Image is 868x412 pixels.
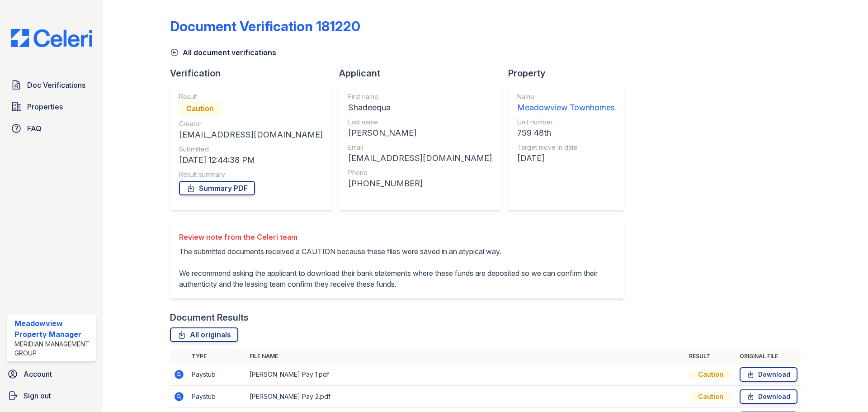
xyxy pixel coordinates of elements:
[179,181,255,195] a: Summary PDF
[517,152,615,165] div: [DATE]
[7,119,96,137] a: FAQ
[740,367,797,382] a: Download
[348,168,492,177] div: Phone
[517,92,615,101] div: Name
[188,386,246,408] td: Paystub
[348,92,492,101] div: First name
[348,118,492,127] div: Last name
[179,232,615,242] div: Review note from the Celeri team
[246,364,685,386] td: [PERSON_NAME] Pay 1.pdf
[179,101,221,116] div: Caution
[170,311,249,324] div: Document Results
[14,340,92,358] div: Meridian Management Group
[348,152,492,165] div: [EMAIL_ADDRESS][DOMAIN_NAME]
[170,327,238,342] a: All originals
[517,118,615,127] div: Unit number
[348,101,492,114] div: Shadeequa
[517,101,615,114] div: Meadowview Townhomes
[179,170,323,179] div: Result summary
[246,349,685,364] th: File name
[740,389,797,404] a: Download
[24,390,51,401] span: Sign out
[170,18,360,34] div: Document Verification 181220
[7,76,96,94] a: Doc Verifications
[517,92,615,114] a: Name Meadowview Townhomes
[736,349,801,364] th: Original file
[170,67,339,80] div: Verification
[348,177,492,190] div: [PHONE_NUMBER]
[4,29,99,47] img: CE_Logo_Blue-a8612792a0a2168367f1c8372b55b34899dd931a85d93a1a3d3e32e68fde9ad4.png
[170,47,276,58] a: All document verifications
[4,387,99,405] a: Sign out
[179,154,323,166] div: [DATE] 12:44:38 PM
[689,370,732,379] div: Caution
[685,349,736,364] th: Result
[188,364,246,386] td: Paystub
[339,67,508,80] div: Applicant
[246,386,685,408] td: [PERSON_NAME] Pay 2.pdf
[689,392,732,401] div: Caution
[188,349,246,364] th: Type
[179,145,323,154] div: Submitted
[4,365,99,383] a: Account
[27,123,42,134] span: FAQ
[517,127,615,139] div: 759 48th
[27,80,85,90] span: Doc Verifications
[517,143,615,152] div: Target move in date
[14,318,92,340] div: Meadowview Property Manager
[348,127,492,139] div: [PERSON_NAME]
[179,92,323,101] div: Result
[24,369,52,379] span: Account
[179,119,323,128] div: Creator
[179,128,323,141] div: [EMAIL_ADDRESS][DOMAIN_NAME]
[27,101,63,112] span: Properties
[179,246,615,289] p: The submitted documents received a CAUTION because these files were saved in an atypical way. We ...
[7,98,96,116] a: Properties
[508,67,631,80] div: Property
[348,143,492,152] div: Email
